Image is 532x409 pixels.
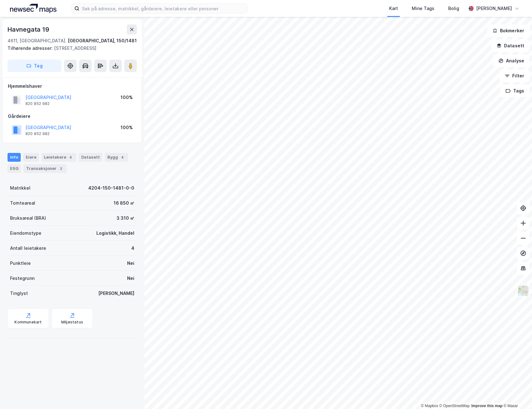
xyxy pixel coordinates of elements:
div: [GEOGRAPHIC_DATA], 150/1481 [68,37,137,45]
img: Z [517,285,529,297]
a: Mapbox [421,404,438,408]
div: 100% [121,124,133,131]
div: Antall leietakere [10,244,46,252]
div: 820 852 982 [25,101,50,106]
button: Tag [8,60,62,72]
button: Bokmerker [487,24,529,37]
div: Nei [127,260,134,267]
div: Kart [389,5,398,12]
div: Nei [127,275,134,282]
div: Tinglyst [10,290,28,297]
div: 4 [67,154,74,160]
div: Logistikk, Handel [96,229,134,237]
div: 3 310 ㎡ [116,214,134,222]
div: Kommunekart [14,320,42,325]
input: Søk på adresse, matrikkel, gårdeiere, leietakere eller personer [79,4,247,13]
div: Kontrollprogram for chat [501,379,532,409]
iframe: Chat Widget [501,379,532,409]
div: Info [8,153,21,162]
div: 2 [58,165,64,172]
div: Mine Tags [412,5,434,12]
div: Transaksjoner [24,164,67,173]
div: ESG [8,164,21,173]
div: Punktleie [10,260,31,267]
div: Gårdeiere [8,113,137,120]
a: Improve this map [471,404,502,408]
button: Analyse [493,55,529,67]
a: OpenStreetMap [439,404,470,408]
div: 4204-150-1481-0-0 [88,184,134,192]
button: Datasett [491,39,529,52]
div: Matrikkel [10,184,30,192]
div: Havnegata 19 [8,24,51,34]
div: Datasett [79,153,102,162]
div: Bolig [448,5,459,12]
div: [PERSON_NAME] [98,290,134,297]
button: Tags [500,85,529,97]
div: 16 850 ㎡ [114,199,134,207]
div: [PERSON_NAME] [476,5,512,12]
div: Leietakere [41,153,76,162]
div: 100% [121,94,133,101]
div: Miljøstatus [61,320,83,325]
div: Eiendomstype [10,229,41,237]
span: Tilhørende adresser: [8,45,54,51]
div: Festegrunn [10,275,35,282]
div: 4 [119,154,126,160]
div: 4611, [GEOGRAPHIC_DATA] [8,37,65,45]
div: Bygg [105,153,128,162]
div: 820 852 982 [25,131,50,136]
div: 4 [131,244,134,252]
div: Tomteareal [10,199,35,207]
img: logo.a4113a55bc3d86da70a041830d287a7e.svg [10,4,56,13]
div: Hjemmelshaver [8,82,137,90]
button: Filter [499,70,529,82]
div: Eiere [23,153,39,162]
div: Bruksareal (BRA) [10,214,46,222]
div: [STREET_ADDRESS] [8,45,132,52]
